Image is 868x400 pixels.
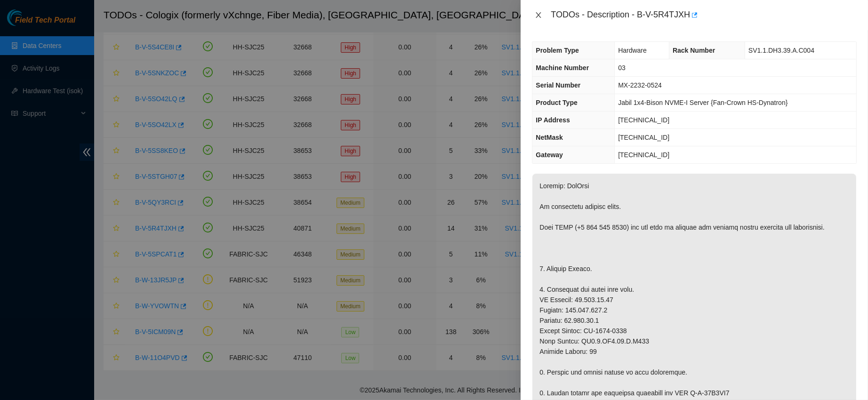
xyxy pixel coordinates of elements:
[536,151,563,159] span: Gateway
[535,11,542,19] span: close
[532,11,545,20] button: Close
[748,47,814,54] span: SV1.1.DH3.39.A.C004
[618,134,669,141] span: [TECHNICAL_ID]
[536,81,580,89] span: Serial Number
[673,47,715,54] span: Rack Number
[536,99,577,106] span: Product Type
[536,64,589,72] span: Machine Number
[618,116,669,124] span: [TECHNICAL_ID]
[618,64,626,72] span: 03
[618,47,647,54] span: Hardware
[618,151,669,159] span: [TECHNICAL_ID]
[618,81,662,89] span: MX-2232-0524
[536,134,563,141] span: NetMask
[536,47,579,54] span: Problem Type
[536,116,570,124] span: IP Address
[551,8,857,23] div: TODOs - Description - B-V-5R4TJXH
[618,99,788,106] span: Jabil 1x4-Bison NVME-I Server {Fan-Crown HS-Dynatron}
